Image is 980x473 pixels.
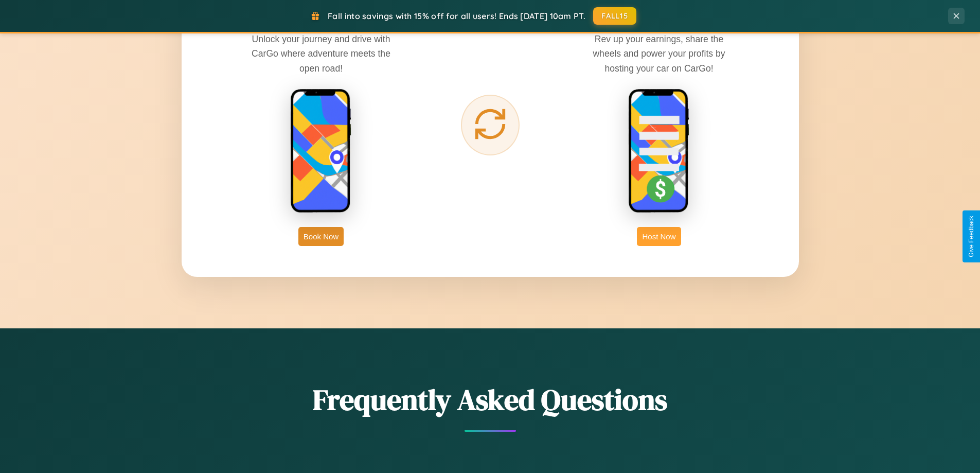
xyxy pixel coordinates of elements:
img: host phone [628,89,690,214]
p: Unlock your journey and drive with CarGo where adventure meets the open road! [244,32,398,75]
button: FALL15 [593,7,636,25]
span: Fall into savings with 15% off for all users! Ends [DATE] 10am PT. [328,11,585,21]
div: Give Feedback [968,216,975,257]
img: rent phone [290,89,352,214]
h2: Frequently Asked Questions [182,380,799,419]
p: Rev up your earnings, share the wheels and power your profits by hosting your car on CarGo! [582,32,736,75]
button: Host Now [637,227,681,246]
button: Book Now [298,227,344,246]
